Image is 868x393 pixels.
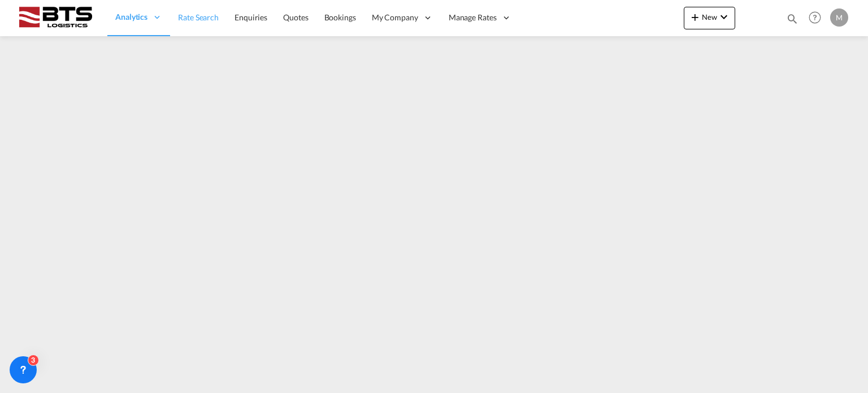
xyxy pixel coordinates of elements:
span: Help [805,8,824,27]
button: icon-plus 400-fgNewicon-chevron-down [684,7,735,29]
md-icon: icon-chevron-down [717,10,731,24]
div: icon-magnify [786,12,798,29]
md-icon: icon-magnify [786,12,798,25]
span: My Company [372,12,418,23]
span: Quotes [283,12,308,22]
span: Enquiries [235,12,267,22]
div: M [830,8,848,27]
span: New [688,12,731,21]
img: cdcc71d0be7811ed9adfbf939d2aa0e8.png [17,5,93,31]
span: Bookings [324,12,356,22]
md-icon: icon-plus 400-fg [688,10,702,24]
span: Manage Rates [449,12,497,23]
span: Rate Search [178,12,219,22]
div: Help [805,8,830,28]
span: Analytics [115,11,147,23]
